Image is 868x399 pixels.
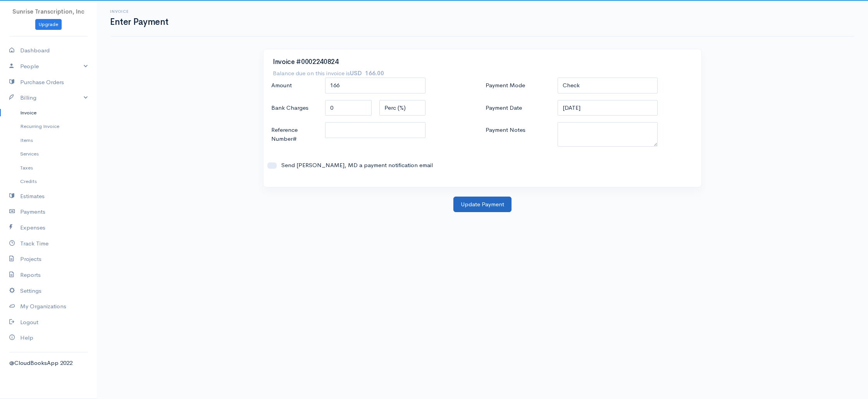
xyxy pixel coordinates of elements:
h1: Enter Payment [110,17,169,27]
label: Amount [267,78,321,93]
button: Update Payment [453,197,511,212]
label: Payment Date [482,100,554,116]
a: Upgrade [35,19,62,30]
strong: USD 166.00 [350,69,384,77]
h7: Balance due on this invoice is [273,69,384,77]
label: Payment Mode [482,78,554,93]
h6: Invoice [110,9,169,14]
label: Bank Charges [267,100,321,116]
div: @CloudBooksApp 2022 [9,359,88,368]
span: Sunrise Transcription, Inc [12,8,84,15]
label: Reference Number# [267,122,321,147]
label: Send [PERSON_NAME], MD a payment notification email [277,161,475,170]
label: Payment Notes [482,122,554,146]
h3: Invoice #0002240824 [273,59,692,66]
